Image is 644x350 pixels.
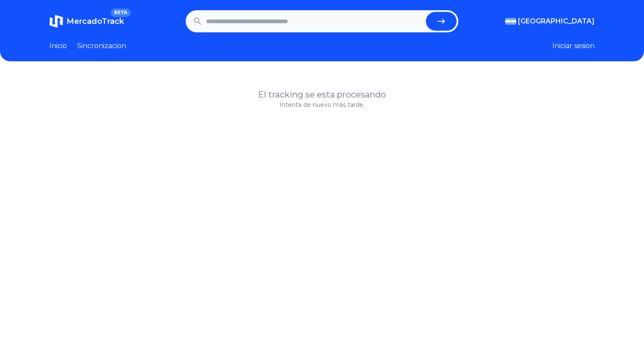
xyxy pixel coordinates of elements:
a: MercadoTrackBETA [49,14,124,28]
p: Intenta de nuevo más tarde. [49,100,595,109]
span: MercadoTrack [66,17,124,26]
button: Iniciar sesion [552,41,595,51]
img: Argentina [505,18,516,25]
span: BETA [111,9,131,17]
h1: El tracking se esta procesando [49,89,595,100]
span: [GEOGRAPHIC_DATA] [518,16,595,26]
img: MercadoTrack [49,14,63,28]
button: [GEOGRAPHIC_DATA] [505,16,595,26]
a: Inicio [49,41,67,51]
a: Sincronizacion [77,41,126,51]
